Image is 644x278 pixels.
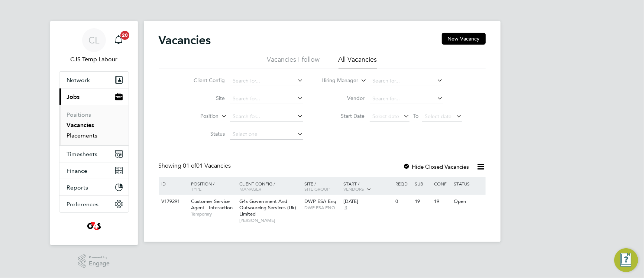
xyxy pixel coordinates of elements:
[230,76,303,86] input: Search for...
[59,72,129,88] button: Network
[372,113,399,120] span: Select date
[433,195,452,208] div: 19
[88,35,99,45] span: CL
[59,55,129,64] span: CJS Temp Labour
[59,179,129,195] button: Reports
[230,129,303,140] input: Select one
[185,177,237,195] div: Position /
[191,211,236,217] span: Temporary
[183,162,197,169] span: 01 of
[67,111,91,118] a: Positions
[343,205,348,211] span: 3
[182,130,225,137] label: Status
[67,151,98,158] span: Timesheets
[59,146,129,162] button: Timesheets
[78,254,110,268] a: Powered byEngage
[159,33,211,48] h2: Vacancies
[237,177,302,195] div: Client Config /
[67,122,94,129] a: Vacancies
[85,220,103,232] img: g4s4-logo-retina.png
[394,177,413,190] div: Reqd
[182,77,225,84] label: Client Config
[50,21,138,245] nav: Main navigation
[302,177,342,195] div: Site /
[239,217,301,223] span: [PERSON_NAME]
[160,177,186,190] div: ID
[304,198,336,204] span: DWP ESA Enq
[304,186,330,192] span: Site Group
[315,77,358,84] label: Hiring Manager
[59,88,129,105] button: Jobs
[67,201,99,208] span: Preferences
[614,248,638,272] button: Engage Resource Center
[67,167,88,174] span: Finance
[230,94,303,104] input: Search for...
[425,113,452,120] span: Select date
[370,76,443,86] input: Search for...
[304,205,340,211] span: DWP ESA ENQ
[239,186,261,192] span: Manager
[59,105,129,145] div: Jobs
[343,198,392,205] div: [DATE]
[67,132,98,139] a: Placements
[433,177,452,190] div: Conf
[111,28,126,52] a: 20
[59,220,129,232] a: Go to home page
[342,177,394,196] div: Start /
[159,162,233,170] div: Showing
[322,95,365,101] label: Vendor
[191,198,233,211] span: Customer Service Agent - Interaction
[67,184,88,191] span: Reports
[176,113,219,120] label: Position
[59,196,129,212] button: Preferences
[59,28,129,64] a: CLCJS Temp Labour
[182,95,225,101] label: Site
[67,93,80,100] span: Jobs
[394,195,413,208] div: 0
[267,55,320,68] li: Vacancies I follow
[413,177,432,190] div: Sub
[89,254,110,261] span: Powered by
[322,113,365,119] label: Start Date
[89,261,110,267] span: Engage
[452,195,484,208] div: Open
[403,163,469,170] label: Hide Closed Vacancies
[239,198,296,217] span: G4s Government And Outsourcing Services (Uk) Limited
[191,186,201,192] span: Type
[413,195,432,208] div: 19
[442,33,486,45] button: New Vacancy
[160,195,186,208] div: V179291
[120,31,129,40] span: 20
[339,55,377,68] li: All Vacancies
[67,77,90,84] span: Network
[230,111,303,122] input: Search for...
[59,162,129,179] button: Finance
[183,162,231,169] span: 01 Vacancies
[452,177,484,190] div: Status
[411,111,421,121] span: To
[370,94,443,104] input: Search for...
[343,186,364,192] span: Vendors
